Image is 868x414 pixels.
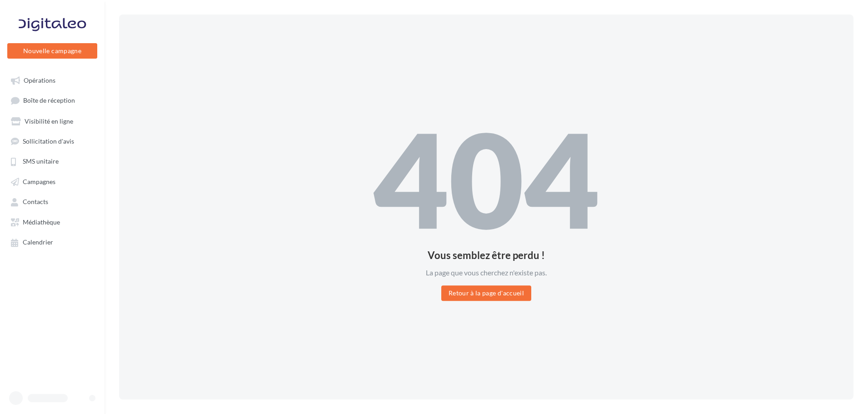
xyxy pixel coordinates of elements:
span: Opérations [24,76,55,84]
span: SMS unitaire [23,158,59,165]
div: 404 [373,113,599,244]
a: Sollicitation d'avis [5,133,99,149]
span: Calendrier [23,239,53,246]
a: Calendrier [5,234,99,250]
a: Opérations [5,72,99,88]
a: Visibilité en ligne [5,113,99,129]
a: SMS unitaire [5,153,99,169]
div: Vous semblez être perdu ! [373,250,599,260]
span: Sollicitation d'avis [23,137,74,145]
span: Médiathèque [23,218,60,226]
span: Campagnes [23,178,55,185]
button: Nouvelle campagne [7,43,97,59]
span: Contacts [23,198,48,206]
span: Boîte de réception [23,97,75,105]
a: Contacts [5,193,99,209]
span: Visibilité en ligne [25,117,73,125]
button: Retour à la page d'accueil [441,285,531,301]
a: Campagnes [5,173,99,190]
div: La page que vous cherchez n'existe pas. [373,268,599,278]
a: Boîte de réception [5,92,99,109]
a: Médiathèque [5,214,99,230]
